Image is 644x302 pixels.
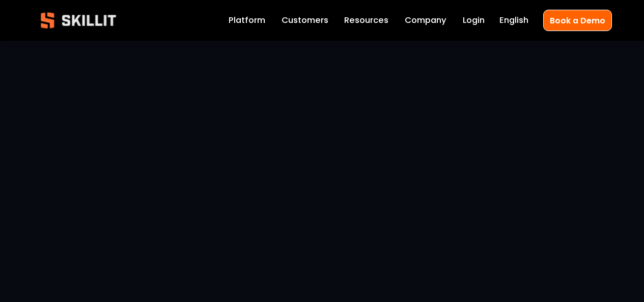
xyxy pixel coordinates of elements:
a: Login [463,13,485,28]
a: Platform [229,13,265,28]
div: language picker [499,13,528,28]
a: folder dropdown [344,13,388,28]
img: Skillit [32,5,125,36]
a: Book a Demo [543,10,612,31]
a: Customers [282,13,328,28]
span: English [499,14,528,27]
a: Company [405,13,446,28]
span: Resources [344,14,388,27]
